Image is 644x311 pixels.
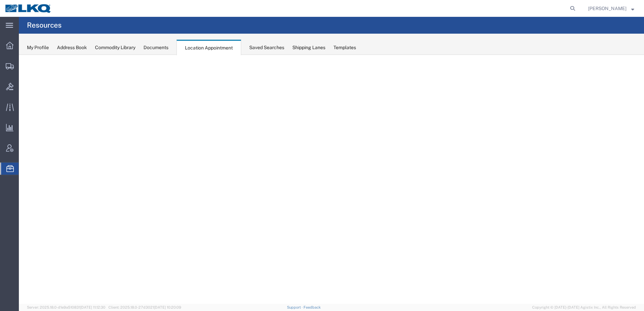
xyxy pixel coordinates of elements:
[108,305,181,309] span: Client: 2025.18.0-27d3021
[154,305,181,309] span: [DATE] 10:20:09
[588,5,626,12] span: Brian Schmidt
[27,305,105,309] span: Server: 2025.18.0-d1e9a510831
[5,3,52,13] img: logo
[333,44,356,51] div: Templates
[287,305,304,309] a: Support
[588,4,635,12] button: [PERSON_NAME]
[143,44,168,51] div: Documents
[292,44,325,51] div: Shipping Lanes
[303,305,321,309] a: Feedback
[27,44,49,51] div: My Profile
[57,44,87,51] div: Address Book
[80,305,105,309] span: [DATE] 11:12:30
[176,40,241,55] div: Location Appointment
[95,44,135,51] div: Commodity Library
[249,44,284,51] div: Saved Searches
[532,305,636,310] span: Copyright © [DATE]-[DATE] Agistix Inc., All Rights Reserved
[19,55,644,304] iframe: FS Legacy Container
[27,17,62,34] h4: Resources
